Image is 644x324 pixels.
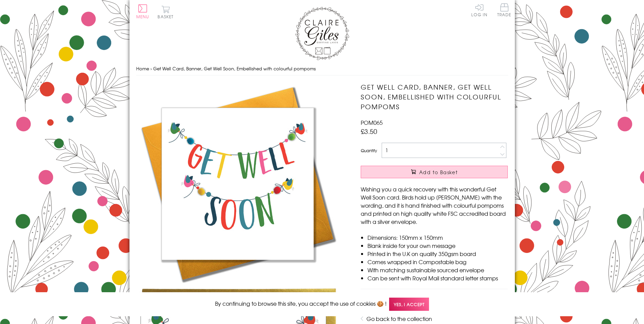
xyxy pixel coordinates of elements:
label: Quantity [361,147,377,154]
button: Menu [136,4,149,19]
span: Yes, I accept [389,298,429,311]
nav: breadcrumbs [136,62,508,76]
span: Get Well Card, Banner, Get Well Soon, Embellished with colourful pompoms [153,65,316,72]
span: Trade [497,3,511,17]
h1: Get Well Card, Banner, Get Well Soon, Embellished with colourful pompoms [361,82,508,111]
img: Claire Giles Greetings Cards [295,7,349,60]
p: Wishing you a quick recovery with this wonderful Get Well Soon card. Birds hold up [PERSON_NAME] ... [361,185,508,226]
li: Comes wrapped in Compostable bag [367,258,508,266]
a: Trade [497,3,511,18]
span: › [150,65,152,72]
a: Go back to the collection [366,315,432,323]
li: Dimensions: 150mm x 150mm [367,233,508,241]
a: Home [136,65,149,72]
li: Blank inside for your own message [367,241,508,250]
button: Add to Basket [361,166,508,178]
a: Log In [471,3,487,17]
li: Can be sent with Royal Mail standard letter stamps [367,274,508,282]
span: Add to Basket [419,169,458,176]
span: Menu [136,14,149,20]
img: Get Well Card, Banner, Get Well Soon, Embellished with colourful pompoms [136,82,339,285]
li: With matching sustainable sourced envelope [367,266,508,274]
span: POM065 [361,118,383,126]
button: Basket [157,5,175,19]
span: £3.50 [361,126,377,136]
li: Printed in the U.K on quality 350gsm board [367,250,508,258]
